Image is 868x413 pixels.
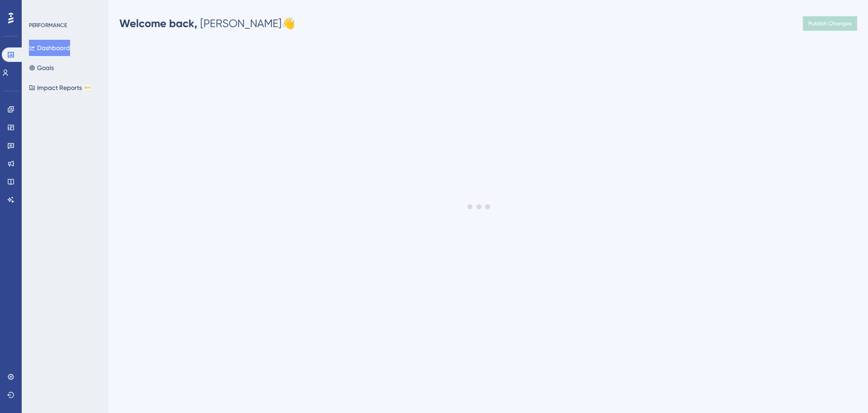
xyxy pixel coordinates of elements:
button: Goals [29,60,54,76]
button: Dashboard [29,40,70,56]
div: PERFORMANCE [29,22,67,29]
span: Welcome back, [119,17,198,30]
button: Impact ReportsBETA [29,80,92,96]
div: BETA [84,85,92,90]
div: [PERSON_NAME] 👋 [119,16,295,31]
button: Publish Changes [803,16,857,31]
span: Publish Changes [808,20,852,27]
